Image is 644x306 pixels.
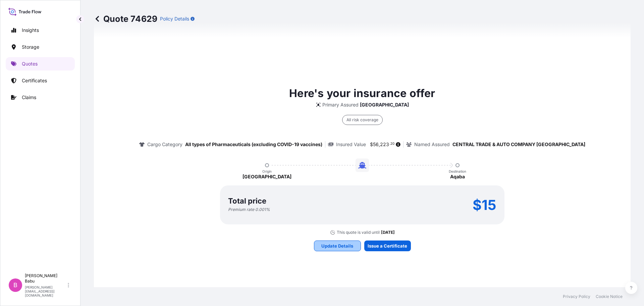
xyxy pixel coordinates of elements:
button: Update Details [314,241,361,251]
p: Total price [228,198,266,204]
span: 223 [380,142,389,147]
p: Primary Assured [322,101,359,108]
span: $ [370,142,373,147]
span: B [13,282,17,289]
p: CENTRAL TRADE & AUTO COMPANY [GEOGRAPHIC_DATA] [452,141,585,148]
a: Claims [6,91,75,104]
p: All types of Pharmaceuticals (excluding COVID-19 vaccines) [185,141,322,148]
p: Aqaba [450,173,465,180]
a: Insights [6,24,75,37]
p: Insights [22,27,39,34]
a: Certificates [6,74,75,87]
p: Quotes [22,60,38,67]
p: [GEOGRAPHIC_DATA] [243,173,291,180]
span: , [379,142,380,147]
div: All risk coverage [342,115,383,125]
p: Certificates [22,77,47,84]
a: Quotes [6,57,75,71]
p: Update Details [321,243,353,249]
p: [DATE] [381,230,395,235]
p: Quote 74629 [94,13,157,24]
p: Issue a Certificate [368,243,407,249]
p: Storage [22,44,39,50]
p: [GEOGRAPHIC_DATA] [360,101,409,108]
p: $15 [473,200,496,210]
span: 20 [390,143,394,145]
p: Policy Details [160,15,189,22]
a: Cookie Notice [596,294,623,299]
p: Named Assured [414,141,450,148]
p: This quote is valid until [337,230,380,235]
span: . [389,143,390,145]
p: Destination [449,169,466,173]
p: Insured Value [336,141,366,148]
p: Cargo Category [147,141,182,148]
p: Premium rate 0.001 % [228,207,270,212]
p: [PERSON_NAME] Babu [25,273,66,284]
p: Claims [22,94,36,101]
p: Origin [262,169,272,173]
button: Issue a Certificate [364,241,411,251]
p: [PERSON_NAME][EMAIL_ADDRESS][DOMAIN_NAME] [25,285,66,297]
p: Here's your insurance offer [289,85,435,101]
span: 56 [373,142,379,147]
a: Privacy Policy [563,294,590,299]
a: Storage [6,40,75,54]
